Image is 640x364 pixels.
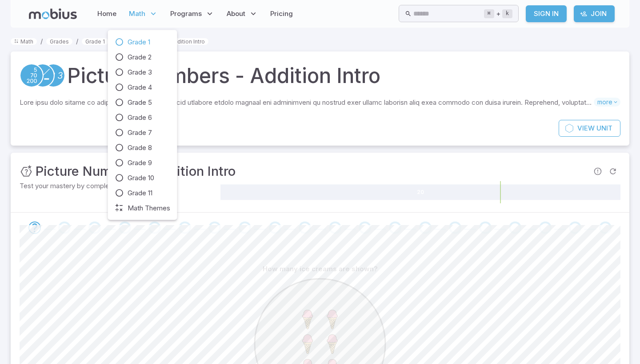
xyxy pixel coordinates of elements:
a: Sign In [526,5,567,22]
a: Grade 8 [115,143,170,153]
a: Grade 9 [115,158,170,168]
a: Grade 6 [115,113,170,123]
a: Join [574,5,615,22]
span: Grade 9 [128,158,152,168]
a: Grade 2 [115,52,170,62]
a: Grade 1 [115,37,170,47]
span: Grade 2 [128,52,152,62]
span: Grade 5 [128,98,152,107]
a: Math Themes [115,203,170,213]
kbd: k [502,9,512,18]
span: About [227,9,245,19]
span: Grade 7 [128,128,152,138]
a: Grade 5 [115,98,170,107]
span: Math Themes [128,203,170,213]
span: Programs [170,9,202,19]
span: Grade 8 [128,143,152,153]
a: Home [95,4,119,24]
div: + [484,8,512,19]
a: Grade 10 [115,173,170,183]
kbd: ⌘ [484,9,494,18]
a: Pricing [268,4,296,24]
a: Grade 11 [115,188,170,198]
span: Grade 4 [128,83,152,92]
span: Grade 11 [128,188,152,198]
a: Grade 3 [115,67,170,77]
span: Math [129,9,145,19]
span: Grade 1 [128,37,150,47]
a: Grade 4 [115,83,170,92]
span: Grade 6 [128,113,152,123]
span: Grade 10 [128,173,154,183]
span: Grade 3 [128,67,152,77]
a: Grade 7 [115,128,170,138]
